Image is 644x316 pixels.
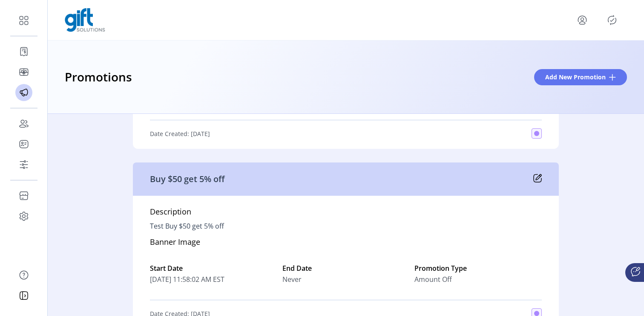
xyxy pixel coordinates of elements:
label: End Date [282,263,410,273]
p: Test Buy $50 get 5% off [150,221,224,231]
button: Publisher Panel [605,13,619,27]
button: menu [575,13,589,27]
span: Amount Off [414,274,452,284]
span: Add New Promotion [545,72,606,81]
h5: Description [150,206,191,221]
p: Buy $50 get 5% off [150,173,224,186]
h3: Promotions [65,68,132,87]
img: logo [65,8,105,32]
span: [DATE] 11:58:02 AM EST [150,274,277,284]
label: Promotion Type [414,263,542,273]
label: Start Date [150,263,277,273]
p: Date Created: [DATE] [150,129,210,138]
h5: Banner Image [150,236,200,251]
button: Add New Promotion [534,69,627,85]
span: Never [282,274,302,284]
